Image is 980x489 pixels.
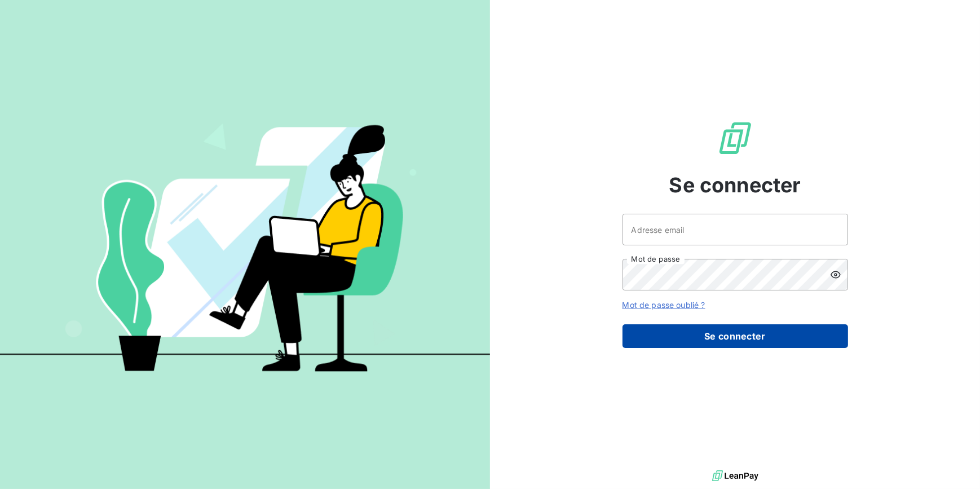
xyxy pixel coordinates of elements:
[712,468,758,484] img: logo
[623,324,848,348] button: Se connecter
[623,214,848,245] input: placeholder
[623,300,705,310] a: Mot de passe oublié ?
[717,120,753,156] img: Logo LeanPay
[669,170,801,200] span: Se connecter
